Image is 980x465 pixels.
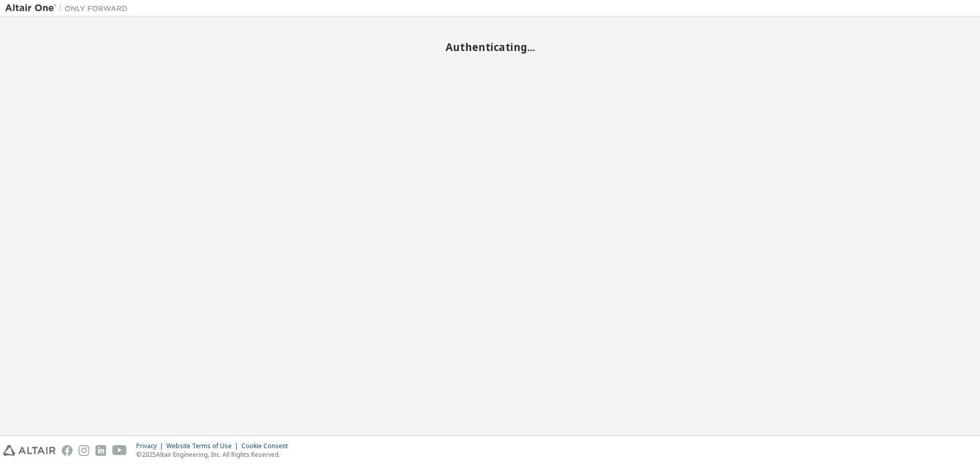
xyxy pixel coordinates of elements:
img: Altair One [5,3,133,13]
img: linkedin.svg [95,445,106,456]
img: instagram.svg [79,445,89,456]
div: Website Terms of Use [166,442,241,450]
div: Cookie Consent [241,442,294,450]
div: Privacy [136,442,166,450]
img: facebook.svg [62,445,72,456]
h2: Authenticating... [5,40,975,54]
img: altair_logo.svg [3,445,56,456]
img: youtube.svg [112,445,127,456]
p: © 2025 Altair Engineering, Inc. All Rights Reserved. [136,450,294,459]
